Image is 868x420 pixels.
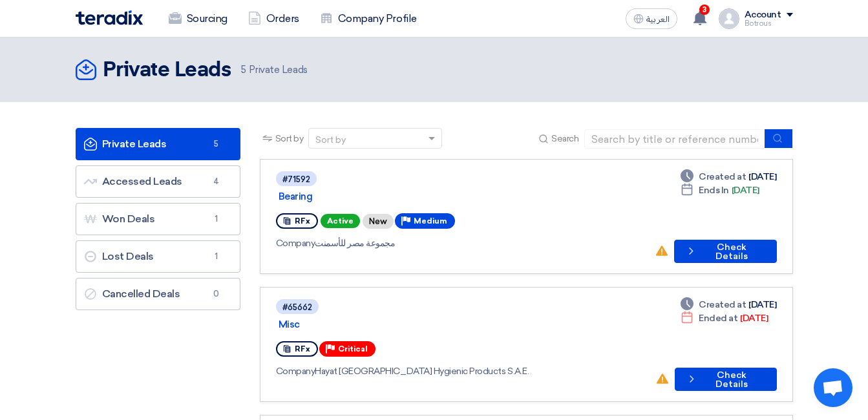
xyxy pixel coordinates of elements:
span: Created at [699,298,746,311]
a: Cancelled Deals0 [76,278,240,310]
h2: Private Leads [103,58,231,83]
div: [DATE] [681,311,768,325]
span: Critical [338,344,368,353]
div: مجموعة مصر للأسمنت [276,236,644,250]
a: Orders [238,5,310,33]
img: profile_test.png [719,8,739,29]
div: New [363,214,394,229]
span: RFx [295,216,310,226]
span: 1 [209,250,224,263]
div: Botrous [745,20,793,27]
div: #65662 [282,303,312,311]
span: 5 [241,64,246,76]
div: [DATE] [681,170,776,184]
div: [DATE] [681,298,776,311]
a: Accessed Leads4 [76,165,240,198]
a: Private Leads5 [76,128,240,160]
a: Company Profile [310,5,427,33]
div: Sort by [315,133,346,147]
input: Search by title or reference number [584,129,765,149]
span: 0 [209,288,224,300]
span: Sort by [275,132,304,145]
span: 4 [209,175,224,188]
span: Active [321,214,360,228]
a: Won Deals1 [76,203,240,235]
span: 5 [209,138,224,151]
span: 1 [209,213,224,226]
span: Medium [414,216,447,226]
span: Created at [699,170,746,184]
a: Misc [279,319,602,330]
a: Sourcing [158,5,238,33]
a: Lost Deals1 [76,240,240,273]
button: Check Details [674,240,777,263]
span: Company [276,238,315,249]
button: Check Details [675,368,777,391]
div: Account [745,10,781,21]
span: RFx [295,344,310,353]
div: #71592 [282,175,310,184]
span: Search [551,132,578,145]
span: Private Leads [241,63,307,78]
div: Open chat [814,368,852,407]
span: العربية [646,15,670,24]
img: Teradix logo [76,10,143,25]
span: Company [276,366,315,377]
a: Bearing [279,191,602,202]
span: Ended at [699,311,737,325]
span: Ends In [699,184,729,197]
div: [DATE] [681,184,759,197]
button: العربية [626,8,677,29]
div: Hayat [GEOGRAPHIC_DATA] Hygienic Products S.A.E. [276,364,645,378]
span: 3 [699,5,710,15]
